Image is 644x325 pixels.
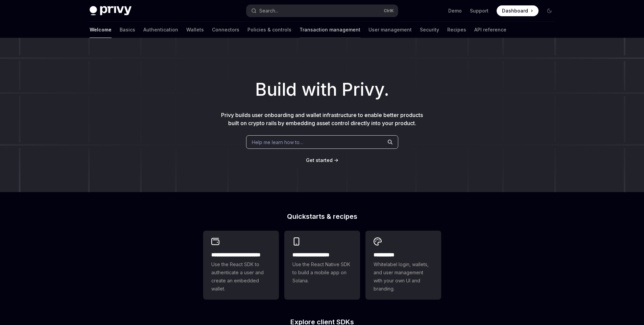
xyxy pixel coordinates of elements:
img: dark logo [90,6,132,16]
a: Demo [448,7,462,14]
a: User management [368,22,412,38]
a: API reference [474,22,506,38]
a: Welcome [90,22,112,38]
button: Toggle dark mode [544,5,555,16]
a: Recipes [447,22,466,38]
a: Authentication [143,22,178,38]
div: Search... [259,7,278,15]
a: Get started [306,157,333,164]
a: Support [470,7,488,14]
span: Dashboard [502,7,528,14]
span: Get started [306,157,333,163]
a: Security [420,22,439,38]
span: Privy builds user onboarding and wallet infrastructure to enable better products built on crypto ... [221,112,423,126]
span: Ctrl K [384,8,394,14]
h1: Build with Privy. [11,76,633,103]
a: **** *****Whitelabel login, wallets, and user management with your own UI and branding. [365,231,441,300]
a: Wallets [186,22,204,38]
button: Open search [246,5,398,17]
a: **** **** **** ***Use the React Native SDK to build a mobile app on Solana. [284,231,360,300]
a: Basics [120,22,135,38]
a: Policies & controls [247,22,291,38]
a: Dashboard [497,5,539,16]
h2: Quickstarts & recipes [203,213,441,220]
span: Whitelabel login, wallets, and user management with your own UI and branding. [374,260,433,293]
a: Transaction management [300,22,360,38]
span: Use the React Native SDK to build a mobile app on Solana. [292,260,352,285]
span: Use the React SDK to authenticate a user and create an embedded wallet. [211,260,271,293]
a: Connectors [212,22,239,38]
span: Help me learn how to… [252,139,303,146]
